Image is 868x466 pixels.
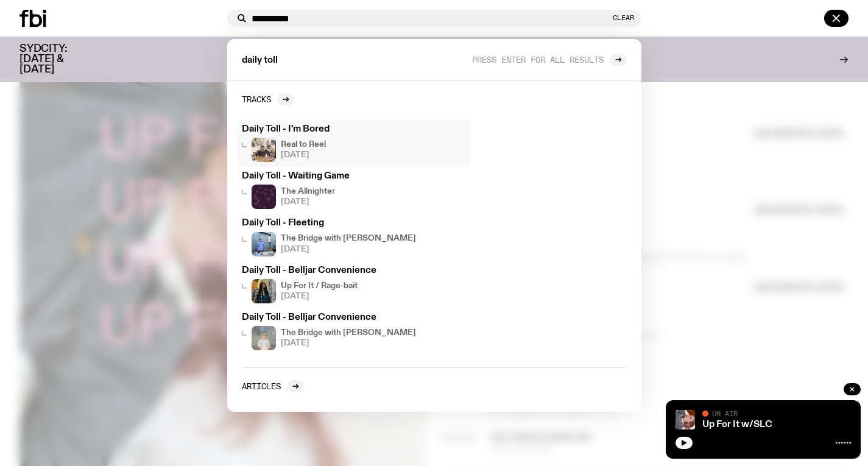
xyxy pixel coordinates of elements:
[19,44,97,75] h3: SYDCITY: [DATE] & [DATE]
[242,381,281,390] h2: Articles
[242,56,278,65] span: daily toll
[281,339,416,347] span: [DATE]
[237,120,471,167] a: Daily Toll - I'm BoredJasper Craig Adams holds a vintage camera to his eye, obscuring his face. H...
[237,214,471,261] a: Daily Toll - FleetingThe Bridge with [PERSON_NAME][DATE]
[242,125,466,134] h3: Daily Toll - I'm Bored
[472,54,627,66] a: Press enter for all results
[242,266,466,275] h3: Daily Toll - Belljar Convenience
[242,219,466,228] h3: Daily Toll - Fleeting
[281,198,335,206] span: [DATE]
[237,261,471,308] a: Daily Toll - Belljar ConvenienceIfy - a Brown Skin girl with black braided twists, looking up to ...
[242,93,294,105] a: Tracks
[281,235,416,242] h4: The Bridge with [PERSON_NAME]
[252,326,276,350] img: Mara stands in front of a frosted glass wall wearing a cream coloured t-shirt and black glasses. ...
[472,55,604,64] span: Press enter for all results
[242,380,304,392] a: Articles
[702,420,772,429] a: Up For It w/SLC
[281,292,358,300] span: [DATE]
[237,167,471,214] a: Daily Toll - Waiting GameThe Allnighter[DATE]
[281,151,326,159] span: [DATE]
[281,245,416,253] span: [DATE]
[242,313,466,322] h3: Daily Toll - Belljar Convenience
[281,282,358,290] h4: Up For It / Rage-bait
[252,138,276,162] img: Jasper Craig Adams holds a vintage camera to his eye, obscuring his face. He is wearing a grey ju...
[281,329,416,337] h4: The Bridge with [PERSON_NAME]
[281,141,326,149] h4: Real to Reel
[237,308,471,355] a: Daily Toll - Belljar ConvenienceMara stands in front of a frosted glass wall wearing a cream colo...
[281,188,335,196] h4: The Allnighter
[242,172,466,181] h3: Daily Toll - Waiting Game
[613,15,634,21] button: Clear
[252,279,276,303] img: Ify - a Brown Skin girl with black braided twists, looking up to the side with her tongue stickin...
[242,94,271,104] h2: Tracks
[712,409,738,417] span: On Air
